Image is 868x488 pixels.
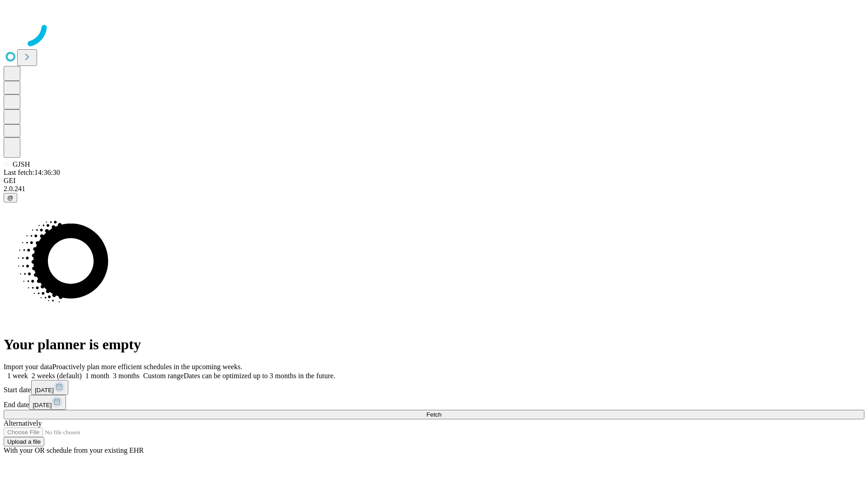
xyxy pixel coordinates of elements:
[4,363,52,371] span: Import your data
[4,193,17,202] button: @
[426,411,441,418] span: Fetch
[184,372,335,380] span: Dates can be optimized up to 3 months in the future.
[85,372,109,380] span: 1 month
[4,336,864,353] h1: Your planner is empty
[4,419,42,427] span: Alternatively
[4,437,44,446] button: Upload a file
[4,169,60,176] span: Last fetch: 14:36:30
[33,402,52,408] span: [DATE]
[31,380,68,395] button: [DATE]
[4,380,864,395] div: Start date
[13,160,30,168] span: GJSH
[7,194,14,201] span: @
[4,446,144,454] span: With your OR schedule from your existing EHR
[7,372,28,380] span: 1 week
[4,185,864,193] div: 2.0.241
[4,395,864,410] div: End date
[29,395,66,410] button: [DATE]
[113,372,140,380] span: 3 months
[32,372,82,380] span: 2 weeks (default)
[4,177,864,185] div: GEI
[4,410,864,419] button: Fetch
[35,387,54,394] span: [DATE]
[143,372,184,380] span: Custom range
[52,363,242,371] span: Proactively plan more efficient schedules in the upcoming weeks.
